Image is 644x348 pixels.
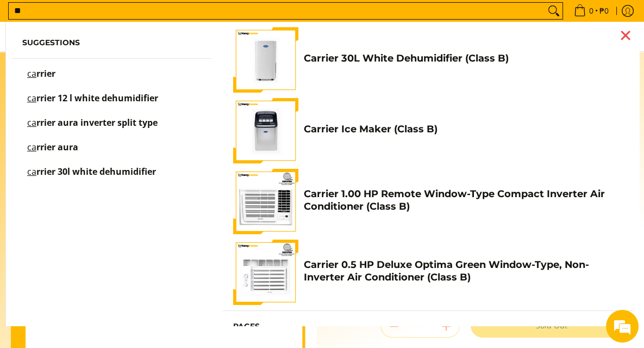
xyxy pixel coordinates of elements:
[27,119,158,138] p: carrier aura inverter split type
[22,70,201,89] a: carrier
[36,141,78,153] span: rrier aura
[233,98,623,163] a: Carrier Ice Maker (Class B) Carrier Ice Maker (Class B)
[233,322,623,331] h6: Pages
[598,7,610,15] span: ₱0
[27,92,36,104] mark: ca
[27,168,156,187] p: carrier 30l white dehumidifier
[304,123,623,135] h4: Carrier Ice Maker (Class B)
[617,27,634,44] div: Close pop up
[27,70,55,89] p: carrier
[571,5,612,17] span: •
[304,259,623,283] h4: Carrier 0.5 HP Deluxe Optima Green Window-Type, Non-Inverter Air Conditioner (Class B)
[233,27,623,93] a: Carrier 30L White Dehumidifier (Class B) Carrier 30L White Dehumidifier (Class B)
[36,117,158,129] span: rrier aura inverter split type
[22,94,201,113] a: carrier 12 l white dehumidifier
[178,5,204,32] div: Minimize live chat window
[233,240,298,305] img: Carrier 0.5 HP Deluxe Optima Green Window-Type, Non-Inverter Air Conditioner (Class B)
[545,3,562,19] button: Search
[27,166,36,178] mark: ca
[27,141,36,153] mark: ca
[5,232,207,270] textarea: Type your message and hit 'Enter'
[36,68,55,80] span: rrier
[36,92,158,104] span: rrier 12 l white dehumidifier
[22,168,201,187] a: carrier 30l white dehumidifier
[233,240,623,305] a: Carrier 0.5 HP Deluxe Optima Green Window-Type, Non-Inverter Air Conditioner (Class B) Carrier 0....
[233,98,298,163] img: Carrier Ice Maker (Class B)
[304,188,623,212] h4: Carrier 1.00 HP Remote Window-Type Compact Inverter Air Conditioner (Class B)
[27,117,36,129] mark: ca
[304,52,623,64] h4: Carrier 30L White Dehumidifier (Class B)
[22,119,201,138] a: carrier aura inverter split type
[27,94,158,113] p: carrier 12 l white dehumidifier
[587,7,595,15] span: 0
[36,166,156,178] span: rrier 30l white dehumidifier
[233,169,623,234] a: Carrier 1.00 HP Remote Window-Type Compact Inverter Air Conditioner (Class B) Carrier 1.00 HP Rem...
[27,143,78,162] p: carrier aura
[233,169,298,234] img: Carrier 1.00 HP Remote Window-Type Compact Inverter Air Conditioner (Class B)
[22,143,201,162] a: carrier aura
[233,27,298,93] img: Carrier 30L White Dehumidifier (Class B)
[63,105,150,215] span: We're online!
[27,68,36,80] mark: ca
[22,38,201,47] h6: Suggestions
[57,61,183,75] div: Chat with us now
